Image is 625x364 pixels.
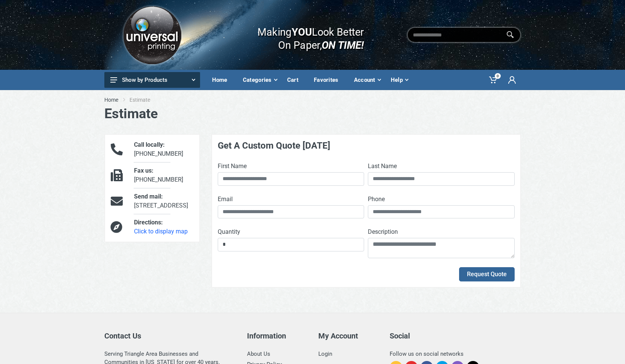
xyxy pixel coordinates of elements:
b: YOU [292,26,312,38]
div: [PHONE_NUMBER] [128,166,199,184]
a: Home [207,70,238,90]
label: Description [368,227,398,236]
label: First Name [218,162,247,171]
div: Account [349,72,386,88]
i: ON TIME! [322,39,364,51]
div: Making Look Better On Paper, [243,18,364,52]
h1: Estimate [104,106,521,122]
div: [PHONE_NUMBER] [128,140,199,158]
span: Call locally: [134,141,165,148]
a: About Us [247,350,270,357]
a: Login [318,350,332,357]
a: Favorites [309,70,349,90]
button: Show by Products [104,72,200,88]
div: Follow us on social networks [390,350,521,358]
span: Send mail: [134,193,163,200]
span: 0 [495,73,501,79]
span: Directions: [134,219,163,226]
label: Last Name [368,162,397,171]
div: Categories [238,72,282,88]
li: Estimate [130,96,161,104]
a: Click to display map [134,228,188,235]
div: Favorites [309,72,349,88]
nav: breadcrumb [104,96,521,104]
button: Request Quote [459,267,515,281]
h5: Contact Us [104,331,236,340]
h5: Information [247,331,307,340]
a: 0 [484,70,503,90]
label: Phone [368,195,385,204]
h5: Social [390,331,521,340]
label: Quantity [218,227,240,236]
div: Home [207,72,238,88]
div: Help [386,72,413,88]
h4: Get A Custom Quote [DATE] [218,140,515,151]
span: Fax us: [134,167,154,174]
h5: My Account [318,331,378,340]
div: Cart [282,72,309,88]
img: Logo.png [120,3,184,67]
label: Email [218,195,233,204]
a: Cart [282,70,309,90]
a: Home [104,96,118,104]
div: [STREET_ADDRESS] [128,192,199,210]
